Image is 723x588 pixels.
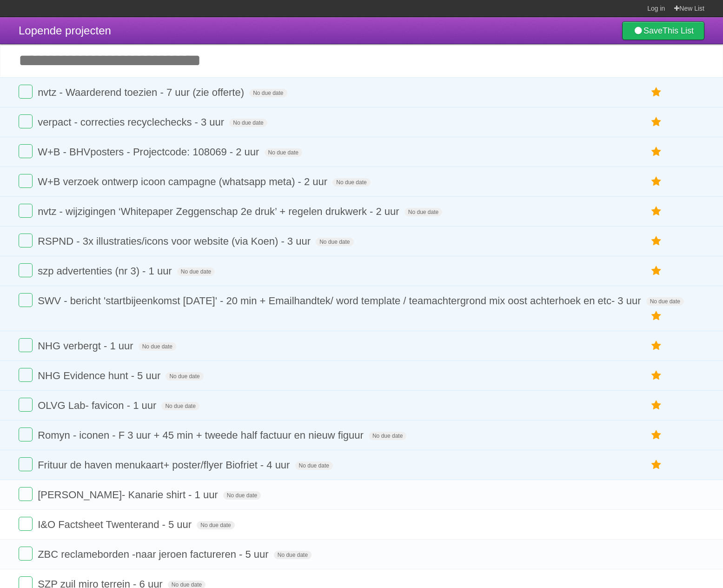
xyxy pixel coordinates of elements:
[19,428,33,441] label: Done
[19,114,33,128] label: Done
[19,487,33,501] label: Done
[38,400,159,411] span: OLVG Lab- favicon - 1 uur
[38,146,261,158] span: W+B - BHVposters - Projectcode: 108069 - 2 uur
[229,119,267,127] span: No due date
[38,340,135,352] span: NHG verbergt - 1 uur
[38,206,402,217] span: nvtz - wijzigingen ‘Whitepaper Zeggenschap 2e druk’ + regelen drukwerk - 2 uur
[19,263,33,277] label: Done
[38,87,246,98] span: nvtz - Waarderend toezien - 7 uur (zie offerte)
[38,429,366,441] span: Romyn - iconen - F 3 uur + 45 min + tweede half factuur en nieuw figuur
[177,267,215,276] span: No due date
[19,293,33,307] label: Done
[274,551,312,559] span: No due date
[38,235,313,247] span: RSPND - 3x illustraties/icons voor website (via Koen) - 3 uur
[648,457,665,473] label: Star task
[19,85,33,99] label: Done
[139,342,176,351] span: No due date
[38,489,220,501] span: [PERSON_NAME]- Kanarie shirt - 1 uur
[295,461,333,470] span: No due date
[648,144,665,160] label: Star task
[648,263,665,279] label: Star task
[19,24,111,37] span: Lopende projecten
[38,295,643,307] span: SWV - bericht 'startbijeenkomst [DATE]' - 20 min + Emailhandtek/ word template / teamachtergrond ...
[19,234,33,247] label: Done
[622,21,704,40] a: SaveThis List
[249,89,287,97] span: No due date
[38,519,194,530] span: I&O Factsheet Twenterand - 5 uur
[19,398,33,412] label: Done
[19,174,33,188] label: Done
[38,265,174,277] span: szp advertenties (nr 3) - 1 uur
[38,548,271,560] span: ZBC reclameborden -naar jeroen factureren - 5 uur
[19,547,33,561] label: Done
[648,174,665,189] label: Star task
[648,368,665,383] label: Star task
[648,114,665,130] label: Star task
[332,178,370,187] span: No due date
[166,372,203,381] span: No due date
[197,521,234,529] span: No due date
[19,144,33,158] label: Done
[38,459,292,471] span: Frituur de haven menukaart+ poster/flyer Biofriet - 4 uur
[663,26,694,35] b: This List
[648,234,665,249] label: Star task
[648,338,665,354] label: Star task
[38,176,330,187] span: W+B verzoek ontwerp icoon campagne (whatsapp meta) - 2 uur
[38,370,163,381] span: NHG Evidence hunt - 5 uur
[369,432,406,440] span: No due date
[161,402,199,410] span: No due date
[19,338,33,352] label: Done
[316,238,353,246] span: No due date
[648,398,665,413] label: Star task
[648,85,665,100] label: Star task
[38,116,226,128] span: verpact - correcties recyclechecks - 3 uur
[648,204,665,219] label: Star task
[405,208,442,216] span: No due date
[265,148,302,157] span: No due date
[19,368,33,382] label: Done
[648,308,665,324] label: Star task
[19,204,33,218] label: Done
[648,428,665,443] label: Star task
[19,517,33,531] label: Done
[223,491,261,500] span: No due date
[19,457,33,471] label: Done
[646,297,684,306] span: No due date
